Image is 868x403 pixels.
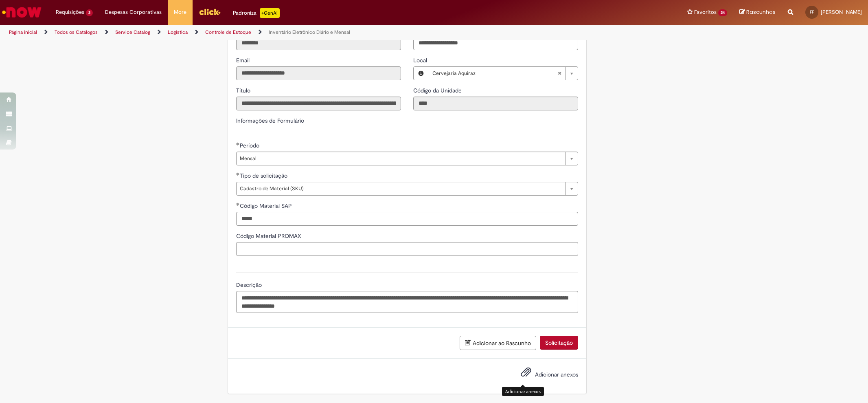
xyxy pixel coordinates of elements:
textarea: Descrição [236,291,578,313]
span: Cervejaria Aquiraz [432,67,557,80]
div: Adicionar anexos [502,387,544,396]
button: Solicitação [540,336,578,350]
span: [PERSON_NAME] [821,9,862,15]
span: Favoritos [694,8,717,16]
span: Mensal [240,152,561,165]
span: Obrigatório Preenchido [236,142,240,145]
span: Local [413,57,429,64]
a: Controle de Estoque [205,29,251,35]
a: Cervejaria AquirazLimpar campo Local [428,67,578,80]
span: Somente leitura - Código da Unidade [413,87,463,94]
label: Somente leitura - Código da Unidade [413,86,463,95]
label: Somente leitura - Email [236,56,251,64]
button: Local, Visualizar este registro Cervejaria Aquiraz [414,67,428,80]
span: Código Material PROMAX [236,232,303,240]
input: Código da Unidade [413,97,578,110]
abbr: Limpar campo Local [553,67,566,80]
span: 2 [86,9,93,16]
input: Email [236,66,401,80]
input: Código Material SAP [236,212,578,226]
a: Service Catalog [115,29,150,35]
span: FF [810,9,814,15]
span: Cadastro de Material (SKU) [240,182,561,195]
ul: Trilhas de página [6,25,572,40]
span: Obrigatório Preenchido [236,172,240,176]
span: 24 [718,9,727,16]
span: Somente leitura - Título [236,87,252,94]
span: Descrição [236,281,263,288]
button: Adicionar ao Rascunho [460,336,536,350]
span: Obrigatório Preenchido [236,203,240,206]
span: Despesas Corporativas [105,8,162,16]
span: Rascunhos [746,8,776,16]
img: click_logo_yellow_360x200.png [199,6,221,18]
input: ID [236,36,401,50]
label: Somente leitura - Título [236,86,252,95]
span: Código Material SAP [240,202,294,209]
div: Padroniza [233,8,280,18]
button: Adicionar anexos [519,365,533,383]
span: More [174,8,186,16]
label: Informações de Formulário [236,117,304,124]
input: Telefone de Contato [413,36,578,50]
a: Rascunhos [739,9,776,16]
input: Título [236,97,401,110]
a: Página inicial [9,29,37,35]
input: Código Material PROMAX [236,242,578,256]
a: Logistica [168,29,188,35]
span: Tipo de solicitação [240,172,289,179]
p: +GenAi [260,8,280,18]
span: Requisições [56,8,84,16]
span: Adicionar anexos [535,371,578,378]
a: Inventário Eletrônico Diário e Mensal [269,29,350,35]
span: Somente leitura - Email [236,57,251,64]
span: Período [240,142,261,149]
img: ServiceNow [1,4,43,20]
a: Todos os Catálogos [55,29,98,35]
